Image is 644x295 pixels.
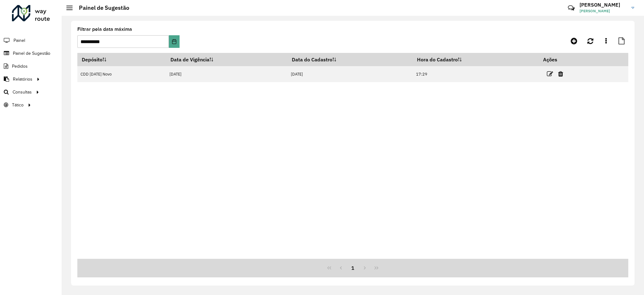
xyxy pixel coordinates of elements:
[166,66,287,82] td: [DATE]
[580,2,627,8] h3: [PERSON_NAME]
[166,53,287,66] th: Data de Vigência
[413,53,539,66] th: Hora do Cadastro
[12,63,28,70] span: Pedidos
[288,66,413,82] td: [DATE]
[169,35,180,48] button: Choose Date
[14,37,25,44] span: Painel
[13,89,32,95] span: Consultas
[13,50,50,57] span: Painel de Sugestão
[77,53,166,66] th: Depósito
[580,8,627,14] span: [PERSON_NAME]
[13,76,32,82] span: Relatórios
[288,53,413,66] th: Data do Cadastro
[73,4,129,11] h2: Painel de Sugestão
[558,70,563,78] a: Excluir
[77,26,132,33] label: Filtrar pela data máxima
[564,1,578,15] a: Contato Rápido
[77,66,166,82] td: CDD [DATE] Novo
[413,66,539,82] td: 17:29
[539,53,576,66] th: Ações
[12,102,24,108] span: Tático
[347,262,359,274] button: 1
[547,70,553,78] a: Editar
